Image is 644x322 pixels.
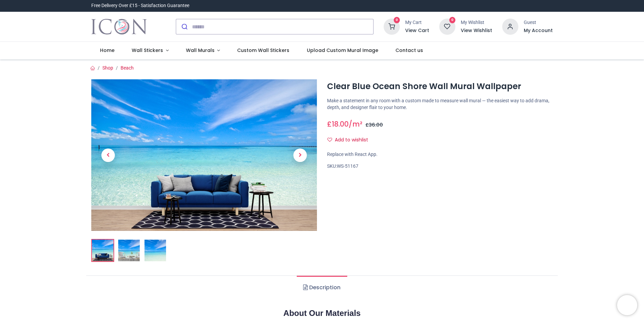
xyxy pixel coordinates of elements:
[186,47,215,54] span: Wall Murals
[365,122,383,128] span: £
[411,2,553,9] iframe: Customer reviews powered by Trustpilot
[327,151,553,158] div: Replace with React App.
[337,163,358,169] span: WS-51167
[327,98,553,111] p: Make a statement in any room with a custom made to measure wall mural — the easiest way to add dr...
[121,65,134,71] a: Beach
[524,27,553,34] a: My Account
[395,47,423,54] span: Contact us
[91,17,147,36] a: Logo of Icon Wall Stickers
[144,240,166,261] img: WS-51167-03
[449,17,456,23] sup: 0
[297,276,347,299] a: Description
[461,27,492,34] a: View Wishlist
[91,307,553,319] h2: About Our Materials
[102,65,113,71] a: Shop
[293,149,307,162] span: Next
[405,19,429,26] div: My Cart
[123,42,177,59] a: Wall Stickers
[384,24,400,29] a: 0
[283,102,317,208] a: Next
[91,17,147,36] img: Icon Wall Stickers
[91,102,125,208] a: Previous
[327,163,553,170] div: SKU:
[91,2,189,9] div: Free Delivery Over £15 - Satisfaction Guarantee
[327,137,332,142] i: Add to wishlist
[461,19,492,26] div: My Wishlist
[177,42,229,59] a: Wall Murals
[101,149,115,162] span: Previous
[617,295,637,315] iframe: Brevo live chat
[307,47,378,54] span: Upload Custom Mural Image
[91,79,317,231] img: Clear Blue Ocean Shore Wall Mural Wallpaper
[405,27,429,34] a: View Cart
[176,19,192,34] button: Submit
[92,240,114,261] img: Clear Blue Ocean Shore Wall Mural Wallpaper
[369,122,383,128] span: 36.00
[132,47,163,54] span: Wall Stickers
[349,119,362,129] span: /m²
[332,119,349,129] span: 18.00
[100,47,115,54] span: Home
[237,47,289,54] span: Custom Wall Stickers
[327,81,553,92] h1: Clear Blue Ocean Shore Wall Mural Wallpaper
[439,24,455,29] a: 0
[118,240,140,261] img: WS-51167-02
[394,17,400,23] sup: 0
[327,134,374,146] button: Add to wishlistAdd to wishlist
[327,119,349,129] span: £
[524,19,553,26] div: Guest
